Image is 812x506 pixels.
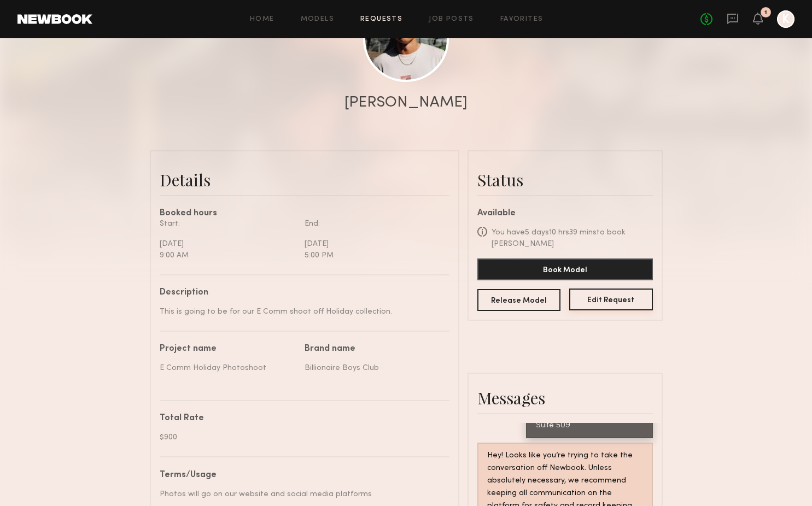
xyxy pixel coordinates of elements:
[160,306,441,317] div: This is going to be for our E Comm shoot off Holiday collection.
[160,414,441,423] div: Total Rate
[250,16,274,23] a: Home
[160,238,296,250] div: [DATE]
[305,218,441,230] div: End:
[477,169,653,191] div: Status
[777,10,795,28] a: K
[500,16,544,23] a: Favorites
[764,10,767,16] div: 1
[492,227,653,250] div: You have 5 days 10 hrs 39 mins to book [PERSON_NAME]
[305,250,441,261] div: 5:00 PM
[344,95,468,110] div: [PERSON_NAME]
[477,209,653,218] div: Available
[160,432,441,443] div: $900
[160,209,449,218] div: Booked hours
[160,169,449,191] div: Details
[160,362,296,374] div: E Comm Holiday Photoshoot
[429,16,474,23] a: Job Posts
[160,345,296,354] div: Project name
[477,387,653,409] div: Messages
[160,471,441,480] div: Terms/Usage
[160,250,296,261] div: 9:00 AM
[477,258,653,280] button: Book Model
[160,289,441,297] div: Description
[160,218,296,230] div: Start:
[305,362,441,374] div: Billionaire Boys Club
[477,289,561,311] button: Release Model
[160,489,441,500] div: Photos will go on our website and social media platforms
[305,238,441,250] div: [DATE]
[360,16,402,23] a: Requests
[569,289,653,310] button: Edit Request
[305,345,441,354] div: Brand name
[301,16,334,23] a: Models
